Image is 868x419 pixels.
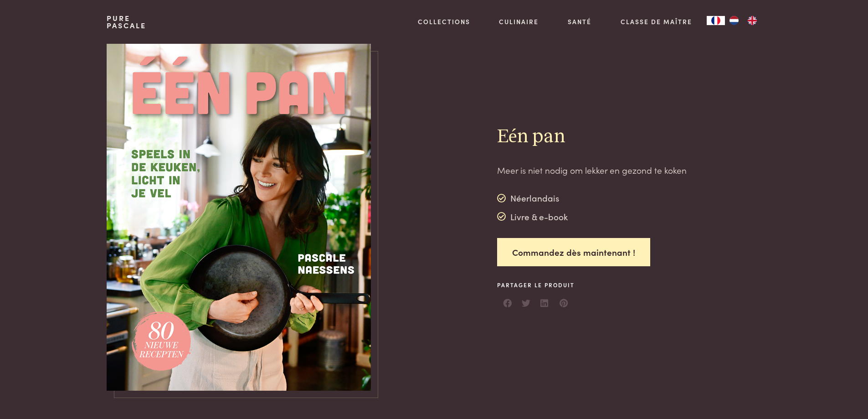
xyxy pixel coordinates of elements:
div: Language [707,16,725,25]
p: Meer is niet nodig om lekker en gezond te koken [497,164,687,177]
a: FR [707,16,725,25]
a: EN [743,16,761,25]
a: Commandez dès maintenant ! [497,238,650,267]
aside: Language selected: Français [707,16,761,25]
h2: Eén pan [497,125,687,149]
a: Santé [568,17,591,26]
a: Collections [418,17,470,26]
a: NL [725,16,743,25]
img: https://admin.purepascale.com/wp-content/uploads/2025/07/een-pan-voorbeeldcover.png [107,44,371,391]
a: Classe de maître [621,17,692,26]
a: PurePascale [107,15,146,29]
div: Néerlandais [497,191,568,205]
ul: Language list [725,16,761,25]
span: Partager le produit [497,281,575,289]
a: Culinaire [499,17,539,26]
div: Livre & e-book [497,210,568,223]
